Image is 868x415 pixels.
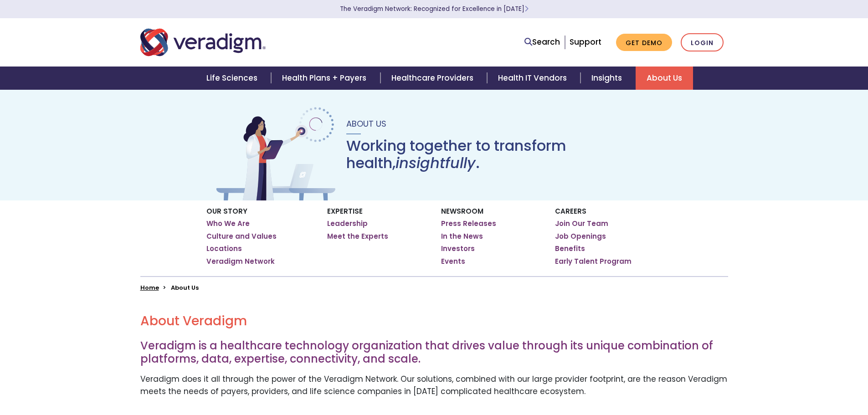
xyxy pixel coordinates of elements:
[524,5,529,13] span: Learn More
[524,36,560,48] a: Search
[487,67,580,90] a: Health IT Vendors
[616,34,672,51] a: Get Demo
[555,257,632,266] a: Early Talent Program
[555,232,606,241] a: Job Openings
[380,67,487,90] a: Healthcare Providers
[681,33,724,52] a: Login
[555,219,608,228] a: Join Our Team
[206,219,250,228] a: Who We Are
[206,244,242,253] a: Locations
[395,153,476,173] em: insightfully
[140,283,159,292] a: Home
[327,219,368,228] a: Leadership
[570,36,601,47] a: Support
[140,27,266,57] img: Veradigm logo
[195,67,271,90] a: Life Sciences
[327,232,388,241] a: Meet the Experts
[271,67,380,90] a: Health Plans + Payers
[346,118,386,129] span: About Us
[140,373,728,398] p: Veradigm does it all through the power of the Veradigm Network. Our solutions, combined with our ...
[206,232,277,241] a: Culture and Values
[636,67,693,90] a: About Us
[441,219,496,228] a: Press Releases
[555,244,585,253] a: Benefits
[340,5,529,13] a: The Veradigm Network: Recognized for Excellence in [DATE]Learn More
[441,257,465,266] a: Events
[140,339,728,366] h3: Veradigm is a healthcare technology organization that drives value through its unique combination...
[441,232,483,241] a: In the News
[206,257,275,266] a: Veradigm Network
[580,67,636,90] a: Insights
[346,137,654,172] h1: Working together to transform health, .
[140,313,728,329] h2: About Veradigm
[441,244,475,253] a: Investors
